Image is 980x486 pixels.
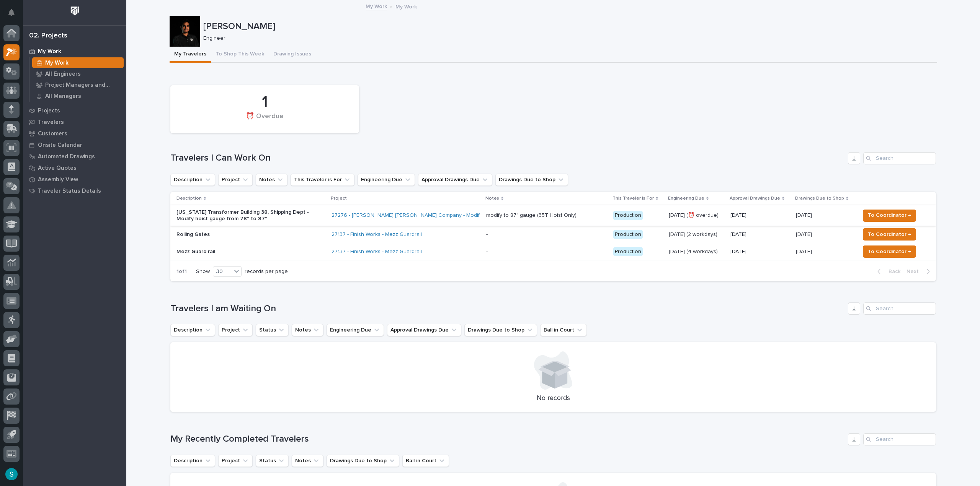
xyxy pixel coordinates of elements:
a: Traveler Status Details [23,185,126,197]
p: 1 of 1 [170,262,193,281]
p: [DATE] [796,211,813,219]
p: Description [176,194,202,203]
div: Production [613,247,643,257]
button: Description [170,174,215,186]
tr: Rolling Gates27137 - Finish Works - Mezz Guardrail - Production[DATE] (2 workdays)[DATE][DATE][DA... [170,226,936,243]
button: Ball in Court [540,324,587,336]
p: Rolling Gates [176,231,310,238]
a: Project Managers and Engineers [29,80,126,90]
button: Drawings Due to Shop [464,324,537,336]
p: [DATE] (⏰ overdue) [669,212,724,219]
div: - [486,231,488,238]
div: - [486,249,488,255]
p: Customers [38,130,67,137]
p: Drawings Due to Shop [795,194,844,203]
p: Project [331,194,347,203]
span: To Coordinator → [868,247,911,256]
img: Workspace Logo [68,4,82,18]
a: Customers [23,128,126,139]
a: Automated Drawings [23,151,126,162]
p: Engineering Due [668,194,704,203]
p: [DATE] (4 workdays) [669,249,724,255]
h1: Travelers I Can Work On [170,153,845,164]
a: 27137 - Finish Works - Mezz Guardrail [332,231,422,238]
button: Status [256,324,289,336]
button: Notifications [3,5,20,21]
button: Engineering Due [327,324,384,336]
button: Notes [292,324,323,336]
p: Notes [485,194,499,203]
p: [DATE] (2 workdays) [669,231,724,238]
p: records per page [245,268,288,275]
p: [PERSON_NAME] [203,21,934,32]
button: Project [218,455,253,467]
input: Search [863,152,936,164]
button: Approval Drawings Due [418,174,492,186]
p: My Work [395,2,417,10]
a: 27276 - [PERSON_NAME] [PERSON_NAME] Company - Modify gauge to 87" [332,212,516,219]
button: Project [218,324,253,336]
button: Back [871,268,903,275]
p: [DATE] [730,231,790,238]
p: Approval Drawings Due [730,194,780,203]
p: Show [196,268,210,275]
p: [DATE] [730,249,790,255]
a: Projects [23,105,126,116]
p: My Work [45,60,69,67]
div: Notifications [10,9,20,21]
p: My Work [38,48,61,55]
tr: Mezz Guard rail27137 - Finish Works - Mezz Guardrail - Production[DATE] (4 workdays)[DATE][DATE][... [170,243,936,260]
p: Onsite Calendar [38,142,82,149]
button: Approval Drawings Due [387,324,461,336]
button: Project [218,174,253,186]
a: 27137 - Finish Works - Mezz Guardrail [332,249,422,255]
input: Search [863,302,936,315]
button: To Shop This Week [211,47,269,63]
tr: [US_STATE] Transformer Building 38, Shipping Dept - Modify hoist gauge from 78" to 87"27276 - [PE... [170,205,936,226]
button: Drawings Due to Shop [327,455,399,467]
a: Active Quotes [23,162,126,174]
button: Engineering Due [358,174,415,186]
button: Description [170,455,215,467]
p: No records [180,394,927,403]
p: Traveler Status Details [38,188,101,195]
button: To Coordinator → [863,210,916,222]
button: Drawing Issues [269,47,316,63]
button: To Coordinator → [863,245,916,258]
a: All Managers [29,91,126,101]
button: Ball in Court [402,455,449,467]
span: To Coordinator → [868,211,911,220]
p: [DATE] [796,230,813,238]
button: Notes [256,174,287,186]
div: 1 [183,93,346,112]
span: Next [906,268,923,275]
a: My Work [23,46,126,57]
p: Mezz Guard rail [176,249,310,255]
div: Production [613,230,643,239]
p: [DATE] [796,247,813,255]
h1: My Recently Completed Travelers [170,434,845,445]
a: Travelers [23,116,126,128]
p: Travelers [38,119,64,126]
a: Onsite Calendar [23,139,126,151]
p: All Managers [45,93,81,100]
p: Assembly View [38,176,78,183]
a: All Engineers [29,68,126,79]
p: [DATE] [730,212,790,219]
button: Next [903,268,936,275]
input: Search [863,433,936,445]
span: To Coordinator → [868,230,911,239]
button: Status [256,455,289,467]
div: 30 [213,268,232,276]
button: This Traveler is For [291,174,354,186]
div: modify to 87" gauge (35T Hoist Only) [486,212,577,219]
p: Projects [38,107,60,114]
p: Active Quotes [38,165,77,172]
p: Automated Drawings [38,153,95,160]
button: Drawings Due to Shop [495,174,568,186]
p: [US_STATE] Transformer Building 38, Shipping Dept - Modify hoist gauge from 78" to 87" [176,209,310,222]
a: My Work [29,57,126,68]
